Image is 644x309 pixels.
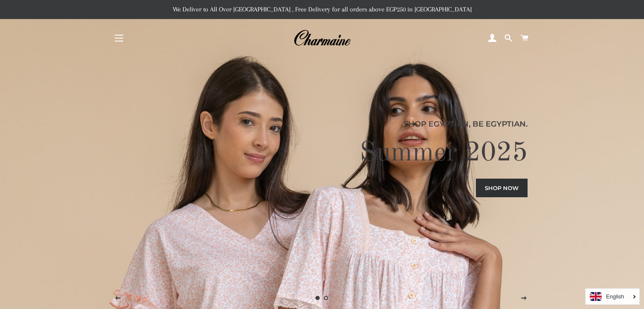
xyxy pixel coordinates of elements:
[513,288,534,309] button: Next slide
[107,288,128,309] button: Previous slide
[476,179,528,197] a: Shop now
[293,29,351,47] img: Charmaine Egypt
[322,294,331,302] a: Load slide 2
[314,294,322,302] a: Slide 1, current
[116,118,528,130] p: Shop Egyptian, Be Egyptian.
[606,294,624,299] i: English
[590,292,635,301] a: English
[116,136,528,170] h2: Summer 2025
